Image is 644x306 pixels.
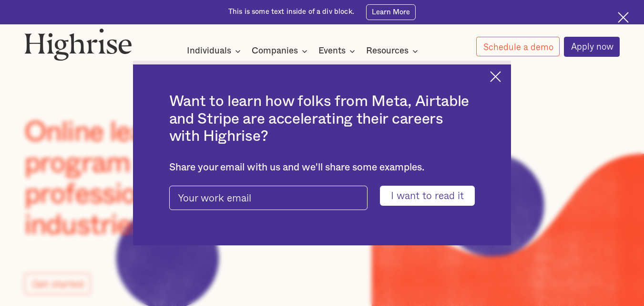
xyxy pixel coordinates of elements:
div: Events [318,45,346,57]
form: pop-up-modal-form [169,186,475,206]
div: This is some text inside of a div block. [228,7,354,17]
a: Apply now [564,37,620,57]
div: Individuals [187,45,231,57]
div: Companies [252,45,298,57]
img: Cross icon [618,12,629,23]
div: Events [318,45,358,57]
a: Schedule a demo [476,37,560,56]
div: Companies [252,45,310,57]
a: Learn More [366,4,416,20]
input: I want to read it [380,186,475,206]
img: Cross icon [490,71,501,82]
div: Individuals [187,45,244,57]
div: Resources [366,45,409,57]
div: Share your email with us and we'll share some examples. [169,162,475,174]
h2: Want to learn how folks from Meta, Airtable and Stripe are accelerating their careers with Highrise? [169,93,475,146]
input: Your work email [169,186,368,210]
div: Resources [366,45,421,57]
img: Highrise logo [24,28,132,61]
